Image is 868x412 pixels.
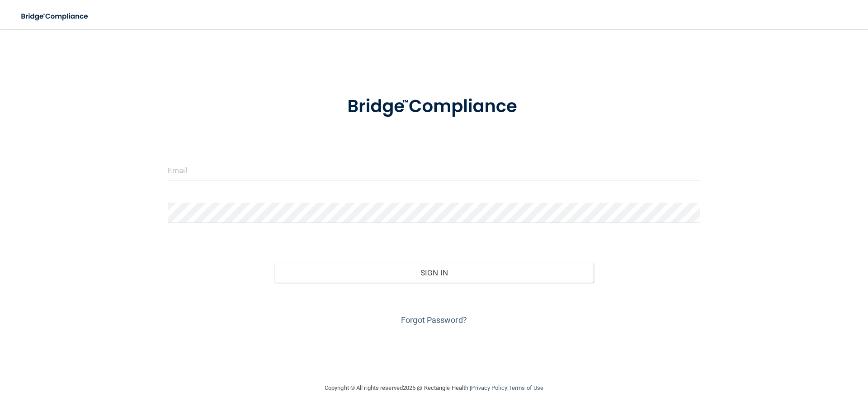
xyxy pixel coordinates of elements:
[274,263,594,283] button: Sign In
[509,384,543,391] a: Terms of Use
[471,384,507,391] a: Privacy Policy
[329,83,539,130] img: bridge_compliance_login_screen.278c3ca4.svg
[14,7,97,26] img: bridge_compliance_login_screen.278c3ca4.svg
[168,160,700,180] input: Email
[269,374,599,403] div: Copyright © All rights reserved 2025 @ Rectangle Health | |
[401,315,467,325] a: Forgot Password?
